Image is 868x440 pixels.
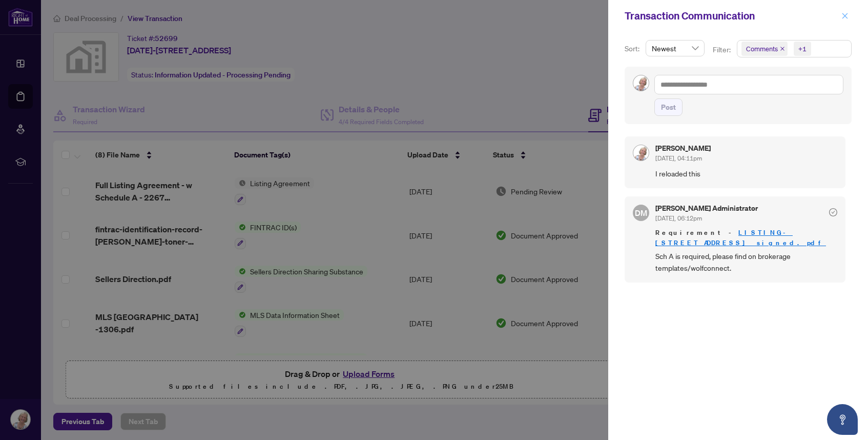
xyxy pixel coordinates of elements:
span: close [780,46,785,51]
span: Newest [652,41,698,56]
span: Comments [741,42,788,56]
button: Open asap [827,404,858,435]
div: Transaction Communication [625,8,838,24]
h5: [PERSON_NAME] [655,145,711,152]
p: Filter: [713,44,732,55]
span: close [841,12,849,19]
a: LISTING-[STREET_ADDRESS] signed.pdf [655,228,826,247]
span: Comments [746,44,778,54]
span: Requirement - [655,228,837,248]
span: [DATE], 04:11pm [655,154,702,162]
img: Profile Icon [633,75,649,91]
span: DM [635,207,647,219]
span: Sch A is required, please find on brokerage templates/wolfconnect. [655,250,837,274]
h5: [PERSON_NAME] Administrator [655,205,758,212]
p: Sort: [625,43,642,54]
span: check-circle [829,208,837,216]
span: I reloaded this [655,168,837,179]
div: +1 [798,44,807,54]
img: Profile Icon [633,145,649,161]
span: [DATE], 06:12pm [655,214,702,222]
button: Post [654,98,683,116]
